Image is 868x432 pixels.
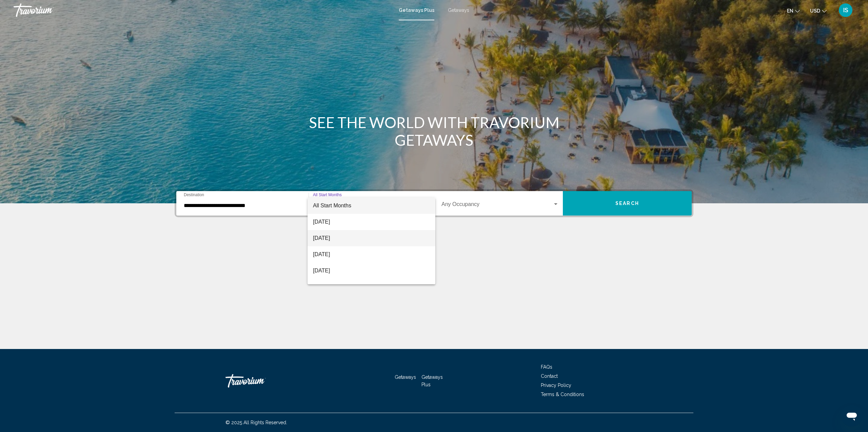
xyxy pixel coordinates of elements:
span: [DATE] [313,214,430,230]
iframe: Button to launch messaging window [841,405,863,427]
span: [DATE] [313,230,430,246]
span: [DATE] [313,279,430,295]
span: [DATE] [313,246,430,263]
span: All Start Months [313,203,351,208]
span: [DATE] [313,263,430,279]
